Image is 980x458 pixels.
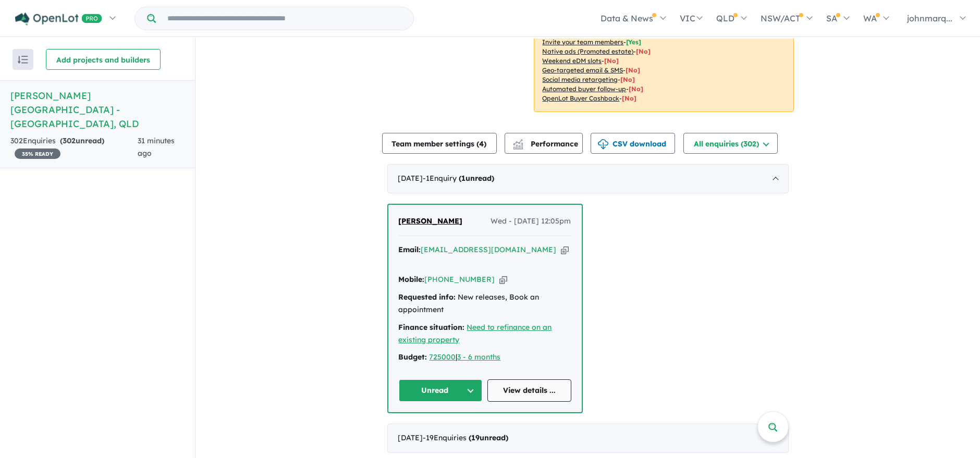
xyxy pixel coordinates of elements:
[469,433,509,442] strong: ( unread)
[622,94,637,102] span: [No]
[591,133,675,154] button: CSV download
[480,139,484,148] span: 4
[46,49,161,70] button: Add projects and builders
[626,66,641,74] span: [No]
[158,7,411,30] input: Try estate name, suburb, builder or developer
[399,323,465,332] strong: Finance situation:
[15,13,102,26] img: Openlot PRO Logo White
[458,352,501,362] a: 3 - 6 months
[543,47,634,55] u: Native ads (Promoted estate)
[399,379,483,402] button: Unread
[423,433,509,442] span: - 19 Enquir ies
[399,275,425,284] strong: Mobile:
[18,56,28,64] img: sort.svg
[387,164,789,193] div: [DATE]
[505,133,583,154] button: Performance
[561,244,569,255] button: Copy
[636,47,651,55] span: [No]
[543,57,602,65] u: Weekend eDM slots
[382,133,497,154] button: Team member settings (4)
[138,136,175,158] span: 31 minutes ago
[543,38,624,46] u: Invite your team members
[60,136,104,145] strong: ( unread)
[387,424,789,453] div: [DATE]
[399,323,552,344] a: Need to refinance on an existing property
[491,215,571,228] span: Wed - [DATE] 12:05pm
[499,274,507,285] button: Copy
[462,174,466,183] span: 1
[399,215,463,228] a: [PERSON_NAME]
[621,76,635,83] span: [No]
[425,275,495,284] a: [PHONE_NUMBER]
[683,133,778,154] button: All enquiries (302)
[10,89,185,131] h5: [PERSON_NAME][GEOGRAPHIC_DATA] - [GEOGRAPHIC_DATA] , QLD
[15,148,60,159] span: 35 % READY
[399,216,463,226] span: [PERSON_NAME]
[10,135,138,160] div: 302 Enquir ies
[399,292,456,302] strong: Requested info:
[399,352,427,362] strong: Budget:
[399,245,421,254] strong: Email:
[907,13,952,23] span: johnmarq...
[627,38,642,46] span: [ Yes ]
[543,85,627,93] u: Automated buyer follow-up
[472,433,480,442] span: 19
[629,85,644,93] span: [No]
[423,174,495,183] span: - 1 Enquir y
[430,352,456,362] a: 725000
[543,76,618,83] u: Social media retargeting
[459,174,495,183] strong: ( unread)
[513,139,522,145] img: line-chart.svg
[543,66,623,74] u: Geo-targeted email & SMS
[399,351,571,364] div: |
[598,139,608,150] img: download icon
[63,136,76,145] span: 302
[514,139,579,148] span: Performance
[543,94,620,102] u: OpenLot Buyer Cashback
[605,57,619,65] span: [No]
[399,291,571,316] div: New releases, Book an appointment
[513,143,523,150] img: bar-chart.svg
[487,379,571,402] a: View details ...
[421,245,557,254] a: [EMAIL_ADDRESS][DOMAIN_NAME]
